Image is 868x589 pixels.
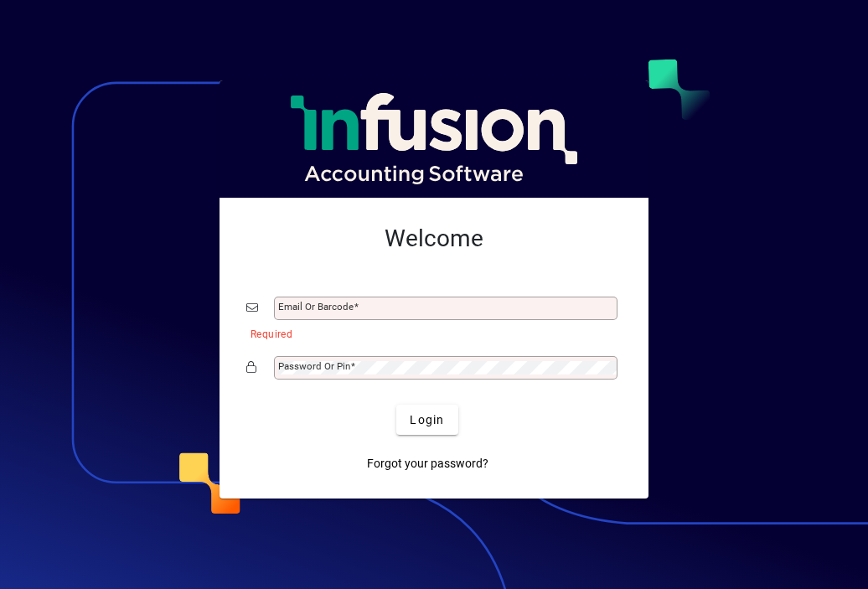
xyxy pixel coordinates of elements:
button: Login [396,405,457,435]
h2: Welcome [246,225,622,253]
mat-label: Password or Pin [278,360,350,372]
span: Login [410,411,444,429]
mat-label: Email or Barcode [278,301,354,313]
span: Forgot your password? [367,455,488,473]
mat-error: Required [251,324,608,342]
a: Forgot your password? [360,448,495,478]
